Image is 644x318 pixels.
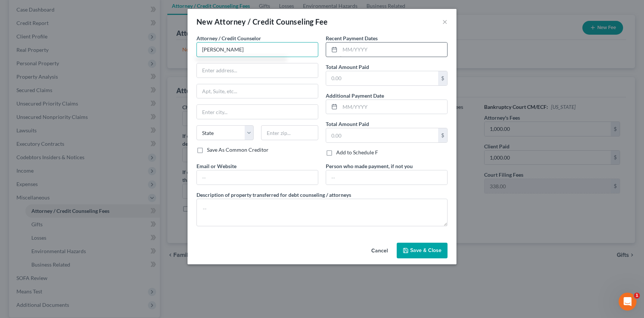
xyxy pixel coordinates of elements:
[340,42,447,57] input: MM/YYYY
[438,128,447,142] div: $
[438,71,447,85] div: $
[634,293,640,299] span: 1
[326,120,369,128] label: Total Amount Paid
[214,17,328,26] span: Attorney / Credit Counseling Fee
[197,84,318,98] input: Apt, Suite, etc...
[326,34,378,42] label: Recent Payment Dates
[326,162,413,170] label: Person who made payment, if not you
[196,17,213,26] span: New
[336,149,378,156] label: Add to Schedule F
[326,92,384,100] label: Additional Payment Date
[326,63,369,71] label: Total Amount Paid
[197,170,318,185] input: --
[196,42,318,57] input: Search creditor by name...
[196,162,236,170] label: Email or Website
[261,125,318,140] input: Enter zip...
[197,105,318,119] input: Enter city...
[207,146,269,154] label: Save As Common Creditor
[326,128,438,142] input: 0.00
[397,243,448,258] button: Save & Close
[326,71,438,85] input: 0.00
[196,191,351,199] label: Description of property transferred for debt counseling / attorneys
[410,247,442,254] span: Save & Close
[619,293,637,311] iframe: Intercom live chat
[365,243,394,258] button: Cancel
[340,100,447,114] input: MM/YYYY
[197,63,318,78] input: Enter address...
[196,35,261,41] span: Attorney / Credit Counselor
[442,17,448,26] button: ×
[326,170,447,185] input: --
